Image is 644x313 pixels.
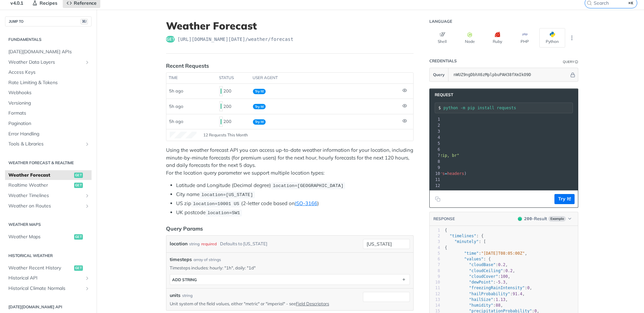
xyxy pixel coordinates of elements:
span: - [496,280,498,285]
button: Show subpages for Weather Timelines [85,193,90,198]
span: Formats [8,110,90,117]
span: : { [445,257,491,261]
a: Weather Recent Historyget [5,263,92,273]
div: 8 [430,159,441,165]
span: Error Handling [8,131,90,137]
h2: [DATE][DOMAIN_NAME] API [5,304,92,310]
button: 200200-ResultExample [515,215,575,222]
a: Weather TimelinesShow subpages for Weather Timelines [5,191,92,201]
span: Rate Limiting & Tokens [8,79,90,86]
span: 12 Requests This Month [203,132,248,138]
a: Realtime Weatherget [5,180,92,190]
li: US zip (2-letter code based on ) [176,200,414,207]
button: Try It! [554,194,575,204]
th: user agent [250,73,400,83]
a: Weather Forecastget [5,170,92,180]
div: 11 [430,285,440,291]
span: "cloudCeiling" [469,268,503,273]
div: 10 [430,171,441,177]
span: 91.4 [513,292,522,296]
canvas: Line Graph [170,132,197,138]
span: : , [445,303,503,308]
button: JUMP TO⌘/ [5,16,92,26]
p: Unit system of the field values, either "metric" or "imperial" - see [170,301,360,307]
a: Field Descriptors [296,301,329,306]
div: required [201,239,217,249]
div: 200 [219,85,248,97]
div: string [182,293,193,299]
span: : , [445,286,532,290]
div: 6 [430,146,441,152]
button: Copy to clipboard [433,194,442,204]
span: 5h ago [169,88,183,93]
span: "dewPoint" [469,280,493,285]
button: Show subpages for Historical API [85,275,90,281]
span: "cloudCover" [469,274,498,279]
span: Weather Maps [8,234,72,240]
button: Show subpages for Tools & Libraries [85,141,90,147]
div: 2 [430,233,440,239]
span: Weather Recent History [8,265,72,271]
span: 200 [221,104,221,109]
div: 1 [430,228,440,233]
div: 2 [430,122,441,128]
div: 9 [430,274,440,279]
button: ADD string [170,274,410,285]
div: 3 [430,128,441,134]
button: Show subpages for Weather on Routes [85,203,90,209]
div: 3 [430,239,440,245]
span: : , [445,274,510,279]
label: units [170,292,180,299]
span: Try It! [253,89,266,94]
span: 1.13 [496,297,505,302]
a: Historical APIShow subpages for Historical API [5,273,92,283]
button: Node [457,28,483,48]
span: Example [548,216,566,222]
div: 4 [430,134,441,140]
a: Weather Data LayersShow subpages for Weather Data Layers [5,57,92,67]
span: Webhooks [8,89,90,96]
span: 0.2 [505,268,513,273]
a: Webhooks [5,88,92,98]
div: 4 [430,245,440,251]
span: : , [445,262,508,267]
span: location=[GEOGRAPHIC_DATA] [273,183,343,188]
span: Weather on Routes [8,203,83,209]
div: 8 [430,268,440,274]
span: "minutely" [454,239,479,244]
span: 5.3 [498,280,505,285]
span: get [166,36,175,43]
span: 5h ago [169,104,183,109]
div: Recent Requests [166,62,209,70]
a: Weather Mapsget [5,232,92,242]
li: UK postcode [176,209,414,216]
div: - Result [524,215,547,222]
span: location=SW1 [207,210,240,215]
button: Shell [429,28,455,48]
a: Versioning [5,98,92,108]
span: "humidity" [469,303,493,308]
div: 12 [430,291,440,297]
span: 200 [221,88,221,94]
span: 200 [518,217,522,221]
span: "[DATE]T08:05:00Z" [481,251,525,256]
a: Historical Climate NormalsShow subpages for Historical Climate Normals [5,284,92,294]
button: Hide [569,71,576,78]
a: Access Keys [5,67,92,77]
button: More Languages [567,33,577,43]
span: Historical Climate Normals [8,285,83,292]
button: PHP [512,28,538,48]
a: ISO-3166 [295,200,317,206]
th: status [217,73,250,83]
h1: Weather Forecast [166,20,414,32]
div: QueryInformation [563,59,578,64]
div: 7 [430,262,440,268]
p: Timesteps includes: hourly: "1h", daily: "1d" [170,265,410,271]
span: : , [445,297,508,302]
span: "values" [464,257,484,261]
div: 1 [430,116,441,122]
a: Tools & LibrariesShow subpages for Tools & Libraries [5,139,92,149]
div: 14 [430,303,440,308]
span: : , [445,280,508,285]
div: 10 [430,279,440,285]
